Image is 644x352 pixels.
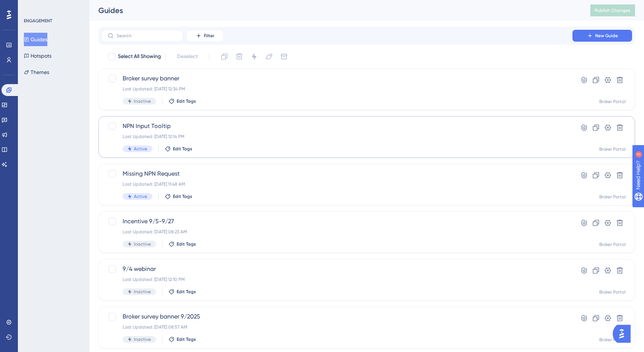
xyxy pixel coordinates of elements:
[24,65,49,79] button: Themes
[123,265,551,273] span: 9/4 webinar
[599,99,626,105] div: Broker Portal
[595,7,631,13] span: Publish Changes
[168,241,196,247] button: Edit Tags
[590,4,635,16] button: Publish Changes
[599,289,626,295] div: Broker Portal
[168,289,196,295] button: Edit Tags
[123,86,551,92] div: Last Updated: [DATE] 12:34 PM
[168,336,196,342] button: Edit Tags
[24,33,47,46] button: Guides
[595,33,618,39] span: New Guide
[177,52,198,61] span: Deselect
[123,324,551,330] div: Last Updated: [DATE] 08:57 AM
[123,181,551,187] div: Last Updated: [DATE] 11:48 AM
[177,241,196,247] span: Edit Tags
[173,146,192,152] span: Edit Tags
[123,312,551,321] span: Broker survey banner 9/2025
[599,194,626,200] div: Broker Portal
[134,146,147,152] span: Active
[613,323,635,345] iframe: UserGuiding AI Assistant Launcher
[123,217,551,226] span: Incentive 9/5-9/27
[177,336,196,342] span: Edit Tags
[186,30,224,42] button: Filter
[123,169,551,178] span: Missing NPN Request
[599,241,626,247] div: Broker Portal
[170,50,205,63] button: Deselect
[118,52,161,61] span: Select All Showing
[165,146,192,152] button: Edit Tags
[165,193,192,199] button: Edit Tags
[599,337,626,343] div: Broker Portal
[173,193,192,199] span: Edit Tags
[24,49,51,63] button: Hotspots
[123,134,551,140] div: Last Updated: [DATE] 12:14 PM
[204,33,214,39] span: Filter
[134,241,151,247] span: Inactive
[599,146,626,152] div: Broker Portal
[123,229,551,235] div: Last Updated: [DATE] 08:23 AM
[134,289,151,295] span: Inactive
[18,2,47,11] span: Need Help?
[134,98,151,104] span: Inactive
[123,276,551,282] div: Last Updated: [DATE] 12:10 PM
[123,122,551,131] span: NPN Input Tooltip
[168,98,196,104] button: Edit Tags
[134,193,147,199] span: Active
[177,289,196,295] span: Edit Tags
[117,33,177,38] input: Search
[98,5,572,16] div: Guides
[52,4,54,10] div: 2
[24,18,52,24] div: ENGAGEMENT
[177,98,196,104] span: Edit Tags
[572,30,632,42] button: New Guide
[134,336,151,342] span: Inactive
[123,74,551,83] span: Broker survey banner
